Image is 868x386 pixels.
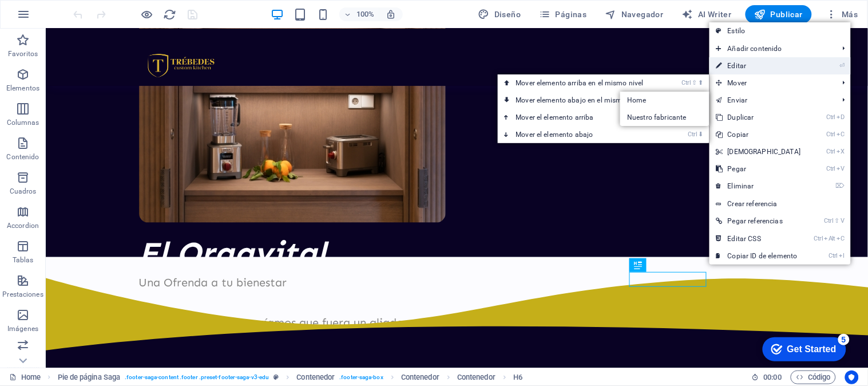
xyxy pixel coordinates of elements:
span: Añadir contenido [710,40,834,57]
i: C [837,235,845,242]
button: Usercentrics [845,371,859,384]
p: Imágenes [7,324,38,333]
a: Crear referencia [710,195,851,212]
p: Elementos [6,84,39,93]
button: Navegador [601,5,668,23]
i: ⬇ [699,131,704,138]
i: Ctrl [688,131,697,138]
i: Ctrl [827,148,836,155]
div: Diseño (Ctrl+Alt+Y) [474,5,526,23]
i: Volver a cargar página [164,8,177,21]
span: Publicar [755,9,803,20]
span: Mover [710,74,834,92]
button: Haz clic para salir del modo de previsualización y seguir editando [140,7,154,21]
a: ⏎Editar [710,57,808,74]
span: Haz clic para seleccionar y doble clic para editar [58,371,121,384]
a: Ctrl⬇Mover el elemento abajo [498,126,667,143]
div: Get Started [34,13,83,23]
a: ⌦Eliminar [710,178,808,195]
button: Páginas [535,5,592,23]
a: Haz clic para cancelar la selección y doble clic para abrir páginas [9,371,41,384]
span: Páginas [540,9,587,20]
a: Ctrl⇧⬆Mover elemento arriba en el mismo nivel [498,74,667,92]
i: ⇧ [835,217,840,224]
i: X [837,148,845,155]
button: Más [821,5,863,23]
a: Estilo [710,22,851,40]
span: Haz clic para seleccionar y doble clic para editar [513,371,522,384]
i: ⏎ [839,62,845,69]
p: Prestaciones [2,290,43,299]
p: Favoritos [8,49,38,58]
button: Publicar [746,5,812,23]
span: Más [826,9,858,20]
a: Enviar [710,92,834,109]
i: Ctrl [814,235,823,242]
span: : [772,373,774,381]
h6: Tiempo de la sesión [752,371,782,384]
a: Ctrl⇧VPegar referencias [710,212,808,230]
h6: 100% [356,7,375,21]
a: Home [620,92,710,109]
span: . footer-saga-content .footer .preset-footer-saga-v3-edu [125,371,269,384]
div: 5 [85,2,96,14]
i: D [837,113,845,121]
i: Ctrl [827,113,836,121]
a: CtrlCCopiar [710,126,808,143]
span: 00 00 [764,371,782,384]
i: ⌦ [835,182,845,190]
i: Ctrl [829,252,838,259]
button: Diseño [474,5,526,23]
span: AI Writer [682,9,732,20]
nav: breadcrumb [58,371,523,384]
p: Accordion [7,221,39,230]
a: CtrlICopiar ID de elemento [710,247,808,265]
p: Tablas [13,255,34,265]
a: CtrlX[DEMOGRAPHIC_DATA] [710,143,808,160]
a: CtrlVPegar [710,160,808,178]
div: Get Started 5 items remaining, 0% complete [9,6,93,30]
span: Navegador [605,9,664,20]
a: CtrlDDuplicar [710,109,808,126]
i: Ctrl [682,79,691,86]
button: Código [791,371,836,384]
span: Código [796,371,831,384]
i: C [837,131,845,138]
a: Ctrl⬆Mover el elemento arriba [498,109,667,126]
i: Al redimensionar, ajustar el nivel de zoom automáticamente para ajustarse al dispositivo elegido. [386,9,397,19]
a: Ctrl⇧⬇Mover elemento abajo en el mismo nivel [498,92,667,109]
p: Cuadros [10,187,37,196]
i: V [841,217,845,224]
span: Haz clic para seleccionar y doble clic para editar [297,371,335,384]
i: Ctrl [825,217,834,224]
span: Haz clic para seleccionar y doble clic para editar [401,371,439,384]
i: Ctrl [827,131,836,138]
i: Ctrl [827,165,836,172]
span: Haz clic para seleccionar y doble clic para editar [457,371,496,384]
i: I [839,252,845,259]
a: Nuestro fabricante [620,109,710,126]
i: ⇧ [692,79,697,86]
button: AI Writer [677,5,736,23]
p: Columnas [7,118,39,127]
button: 100% [339,7,380,21]
i: ⬆ [699,79,704,86]
i: Este elemento es un preajuste personalizable [274,374,279,380]
button: reload [163,7,177,21]
a: CtrlAltCEditar CSS [710,230,808,247]
p: Contenido [6,152,39,162]
i: V [837,165,845,172]
i: Alt [825,235,836,242]
span: . footer-saga-box [340,371,384,384]
span: Diseño [478,9,521,20]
